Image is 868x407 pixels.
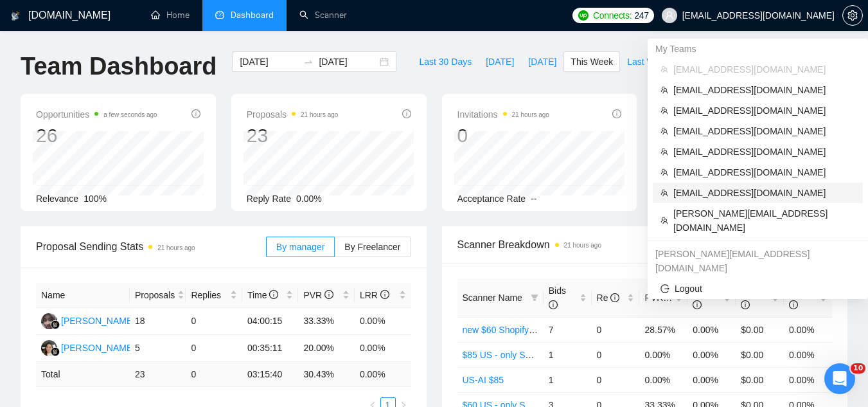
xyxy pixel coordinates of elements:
span: 247 [634,8,648,23]
span: team [660,148,668,156]
span: info-circle [402,109,411,118]
td: 1 [544,342,592,367]
span: filter [528,288,541,307]
td: 20.00% [298,335,355,362]
td: 0.00 % [355,362,411,387]
td: 18 [130,308,186,335]
td: $0.00 [736,367,784,392]
span: logout [660,284,669,293]
span: Scanner Breakdown [457,237,833,253]
span: team [660,107,668,114]
span: Dashboard [231,10,274,21]
span: Last Week [627,55,669,69]
time: 21 hours ago [301,111,338,118]
div: [PERSON_NAME] [61,341,135,355]
span: filter [531,294,538,302]
span: [EMAIL_ADDRESS][DOMAIN_NAME] [673,165,855,179]
img: NF [41,313,57,329]
span: [EMAIL_ADDRESS][DOMAIN_NAME] [673,186,855,200]
span: Proposals [135,288,175,302]
td: 0.00% [687,317,736,342]
button: Last Week [620,51,677,72]
span: user [665,11,674,20]
time: a few seconds ago [103,111,157,118]
div: [PERSON_NAME] Ayra [61,314,155,328]
td: 28.57% [639,317,687,342]
span: Scanner Name [463,293,522,303]
a: homeHome [151,10,190,21]
td: 00:35:11 [242,335,299,362]
img: LA [41,340,57,356]
span: Score [789,285,813,310]
td: $0.00 [736,342,784,367]
span: Re [597,293,620,303]
span: [EMAIL_ADDRESS][DOMAIN_NAME] [673,83,855,97]
div: 26 [36,123,157,148]
span: CPR [741,285,760,310]
td: 1 [544,367,592,392]
span: By Freelancer [344,242,400,252]
span: -- [531,194,536,204]
td: 0.00% [355,335,411,362]
th: Replies [186,283,242,308]
td: 33.33% [298,308,355,335]
span: info-circle [741,300,750,309]
span: Bids [549,285,566,310]
a: setting [842,10,863,21]
td: 0 [592,317,640,342]
img: logo [11,6,20,26]
span: dashboard [215,10,224,19]
span: Proposal Sending Stats [36,239,266,255]
span: [EMAIL_ADDRESS][DOMAIN_NAME] [673,62,855,77]
span: PVR [303,290,333,300]
td: 03:15:40 [242,362,299,387]
span: info-circle [789,300,798,309]
span: Reply Rate [247,194,291,204]
span: 100% [84,194,107,204]
span: This Week [571,55,613,69]
span: LRR [693,285,711,310]
span: PVR [644,293,675,303]
span: 0.00% [296,194,322,204]
td: 0 [186,362,242,387]
input: End date [319,55,377,69]
span: LRR [360,290,389,300]
div: julia@socialbloom.io [648,244,868,278]
td: 0.00% [784,367,832,392]
button: [DATE] [479,51,521,72]
a: new $60 Shopify Development [463,325,585,335]
span: Last 30 Days [419,55,472,69]
span: info-circle [612,109,621,118]
td: 30.43 % [298,362,355,387]
span: info-circle [610,293,619,302]
span: Proposals [247,107,339,122]
a: searchScanner [299,10,347,21]
td: 0.00% [784,342,832,367]
button: setting [842,5,863,26]
td: 0.00% [687,367,736,392]
span: [DATE] [528,55,556,69]
span: Acceptance Rate [457,194,526,204]
td: 0 [186,308,242,335]
span: Opportunities [36,107,157,122]
img: gigradar-bm.png [51,320,60,329]
span: Invitations [457,107,549,122]
span: info-circle [191,109,200,118]
span: team [660,86,668,94]
a: $85 US - only Shopify Development [463,350,605,360]
span: info-circle [693,300,702,309]
a: US-AI $85 [463,375,504,385]
th: Proposals [130,283,186,308]
iframe: Intercom live chat [824,363,855,394]
button: Last 30 Days [412,51,479,72]
td: 0.00% [639,367,687,392]
td: 23 [130,362,186,387]
div: My Teams [648,39,868,59]
a: NF[PERSON_NAME] Ayra [41,315,155,325]
td: 0 [592,342,640,367]
time: 21 hours ago [564,242,601,249]
td: 0.00% [687,342,736,367]
time: 21 hours ago [157,244,195,251]
span: Logout [660,282,855,296]
span: By manager [276,242,324,252]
